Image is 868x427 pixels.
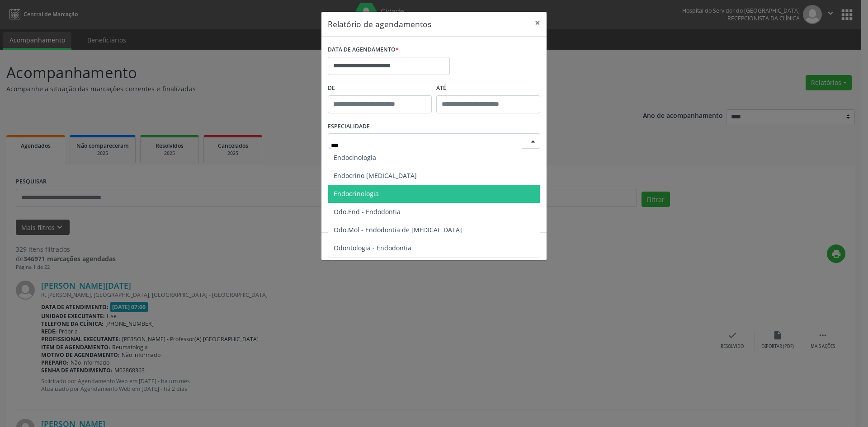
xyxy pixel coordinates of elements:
[328,18,431,30] h5: Relatório de agendamentos
[328,43,399,57] label: DATA DE AGENDAMENTO
[528,12,547,34] button: Close
[334,244,411,252] span: Odontologia - Endodontia
[334,153,376,162] span: Endocinologia
[328,120,370,134] label: ESPECIALIDADE
[334,225,462,234] span: Odo.Mol - Endodontia de [MEDICAL_DATA]
[328,81,432,95] label: De
[334,171,417,180] span: Endocrino [MEDICAL_DATA]
[334,189,379,198] span: Endocrinologia
[334,207,401,216] span: Odo.End - Endodontia
[436,81,540,95] label: ATÉ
